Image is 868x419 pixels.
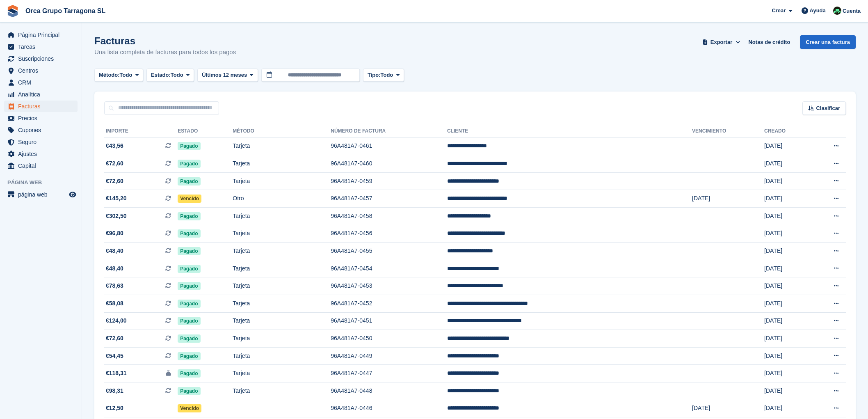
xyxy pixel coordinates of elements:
[18,41,67,53] span: Tareas
[4,160,78,172] a: menu
[710,38,732,46] span: Exportar
[68,190,78,199] a: Vista previa de la tienda
[146,69,194,82] button: Estado: Todo
[99,71,120,79] span: Método:
[233,190,331,208] td: Otro
[764,347,809,365] td: [DATE]
[772,7,786,15] span: Crear
[764,312,809,330] td: [DATE]
[843,7,861,15] span: Cuenta
[178,352,200,360] span: Pagado
[233,155,331,173] td: Tarjeta
[331,260,447,277] td: 96A481A7-0454
[94,48,236,57] p: Una lista completa de facturas para todos los pagos
[18,65,67,76] span: Centros
[178,387,200,395] span: Pagado
[18,77,67,88] span: CRM
[233,312,331,330] td: Tarjeta
[197,69,258,82] button: Últimos 12 meses
[18,189,67,200] span: página web
[331,312,447,330] td: 96A481A7-0451
[178,265,200,273] span: Pagado
[816,104,840,112] span: Clasificar
[178,404,201,412] span: Vencido
[331,172,447,190] td: 96A481A7-0459
[178,247,200,255] span: Pagado
[18,89,67,100] span: Analítica
[106,212,127,220] span: €302,50
[331,400,447,417] td: 96A481A7-0446
[151,71,171,79] span: Estado:
[764,295,809,313] td: [DATE]
[692,190,764,208] td: [DATE]
[120,71,132,79] span: Todo
[764,155,809,173] td: [DATE]
[233,382,331,400] td: Tarjeta
[764,243,809,260] td: [DATE]
[178,334,200,343] span: Pagado
[4,29,78,41] a: menu
[692,400,764,417] td: [DATE]
[331,125,447,138] th: Número de factura
[764,172,809,190] td: [DATE]
[380,71,393,79] span: Todo
[233,295,331,313] td: Tarjeta
[178,300,200,308] span: Pagado
[18,136,67,148] span: Seguro
[106,282,123,290] span: €78,63
[233,137,331,155] td: Tarjeta
[106,334,123,343] span: €72,60
[106,299,123,308] span: €58,08
[764,330,809,348] td: [DATE]
[833,7,841,15] img: Tania
[178,317,200,325] span: Pagado
[764,125,809,138] th: Creado
[106,387,123,395] span: €98,31
[764,208,809,225] td: [DATE]
[171,71,183,79] span: Todo
[4,53,78,64] a: menu
[104,125,178,138] th: Importe
[106,177,123,185] span: €72,60
[233,277,331,295] td: Tarjeta
[22,4,109,18] a: Orca Grupo Tarragona SL
[233,365,331,382] td: Tarjeta
[18,124,67,136] span: Cupones
[106,159,123,168] span: €72,60
[178,177,200,185] span: Pagado
[331,208,447,225] td: 96A481A7-0458
[331,190,447,208] td: 96A481A7-0457
[810,7,826,15] span: Ayuda
[4,65,78,76] a: menu
[18,112,67,124] span: Precios
[764,400,809,417] td: [DATE]
[106,194,127,203] span: €145,20
[745,35,793,49] a: Notas de crédito
[233,125,331,138] th: Método
[4,124,78,136] a: menu
[106,352,123,360] span: €54,45
[106,369,127,378] span: €118,31
[106,404,123,412] span: €12,50
[233,225,331,243] td: Tarjeta
[178,212,200,220] span: Pagado
[4,189,78,200] a: menú
[233,330,331,348] td: Tarjeta
[7,5,19,17] img: stora-icon-8386f47178a22dfd0bd8f6a31ec36ba5ce8667c1dd55bd0f319d3a0aa187defe.svg
[331,382,447,400] td: 96A481A7-0448
[4,136,78,148] a: menu
[701,35,742,49] button: Exportar
[368,71,381,79] span: Tipo:
[106,264,123,273] span: €48,40
[18,29,67,41] span: Página Principal
[106,142,123,150] span: €43,56
[106,316,127,325] span: €124,00
[18,148,67,160] span: Ajustes
[764,365,809,382] td: [DATE]
[764,225,809,243] td: [DATE]
[94,35,236,46] h1: Facturas
[764,382,809,400] td: [DATE]
[233,260,331,277] td: Tarjeta
[447,125,692,138] th: Cliente
[331,243,447,260] td: 96A481A7-0455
